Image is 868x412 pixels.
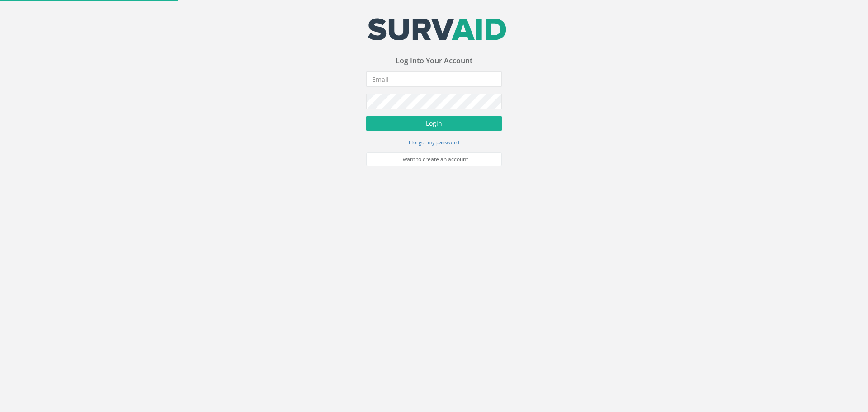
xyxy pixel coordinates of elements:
[366,116,502,131] button: Login
[409,138,459,146] a: I forgot my password
[366,71,502,87] input: Email
[409,139,459,146] small: I forgot my password
[366,57,502,65] h3: Log Into Your Account
[366,152,502,166] a: I want to create an account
